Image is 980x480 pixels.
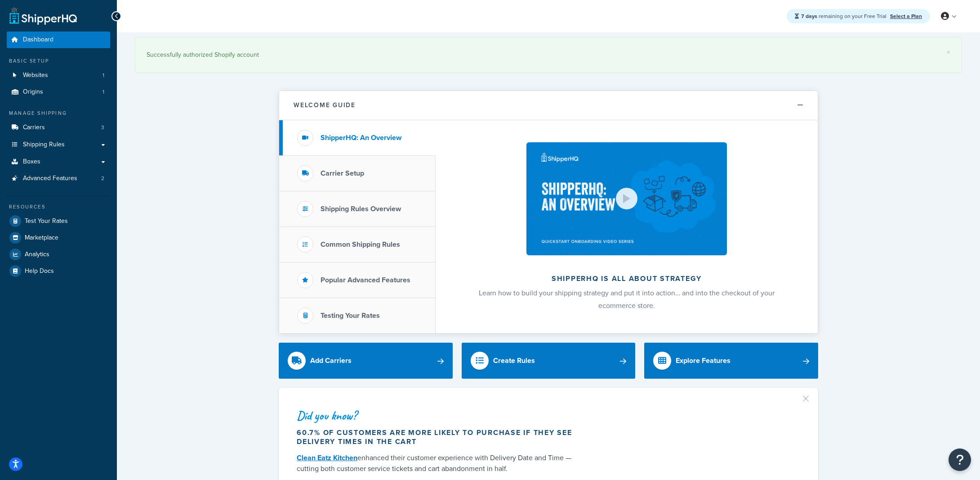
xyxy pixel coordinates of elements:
a: Websites1 [7,67,110,84]
div: enhanced their customer experience with Delivery Date and Time — cutting both customer service ti... [297,453,581,474]
span: Test Your Rates [25,217,68,225]
div: Did you know? [297,409,581,422]
a: Advanced Features2 [7,170,110,187]
strong: 7 days [801,12,817,20]
span: Origins [23,88,43,96]
span: Shipping Rules [23,141,65,149]
div: Add Carriers [310,354,352,367]
a: × [947,49,950,56]
h3: ShipperHQ: An Overview [321,134,401,142]
div: Manage Shipping [7,109,110,117]
span: Boxes [23,158,40,166]
span: 3 [101,124,104,131]
li: Origins [7,84,110,100]
div: Explore Features [676,354,731,367]
h3: Common Shipping Rules [321,240,400,249]
a: Select a Plan [890,12,922,20]
a: Test Your Rates [7,213,110,229]
a: Help Docs [7,263,110,279]
a: Boxes [7,154,110,170]
div: Successfully authorized Shopify account [147,49,950,61]
div: Create Rules [493,354,535,367]
a: Add Carriers [279,343,453,379]
a: Carriers3 [7,119,110,136]
h2: ShipperHQ is all about strategy [459,275,794,283]
h3: Popular Advanced Features [321,276,410,284]
a: Explore Features [644,343,818,379]
a: Clean Eatz Kitchen [297,453,357,463]
span: Carriers [23,124,45,131]
span: Advanced Features [23,175,77,182]
span: Analytics [25,251,49,258]
a: Dashboard [7,32,110,48]
a: Create Rules [462,343,636,379]
span: Help Docs [25,267,54,275]
button: Welcome Guide [279,91,818,120]
h3: Carrier Setup [321,169,364,177]
h2: Welcome Guide [294,102,356,109]
span: 2 [101,175,104,182]
span: Dashboard [23,36,53,44]
span: Learn how to build your shipping strategy and put it into action… and into the checkout of your e... [479,288,775,311]
a: Marketplace [7,230,110,246]
li: Carriers [7,119,110,136]
div: Basic Setup [7,57,110,65]
a: Analytics [7,246,110,263]
li: Advanced Features [7,170,110,187]
button: Open Resource Center [949,448,971,471]
h3: Testing Your Rates [321,312,380,320]
li: Websites [7,67,110,84]
a: Shipping Rules [7,136,110,153]
div: Resources [7,203,110,211]
span: 1 [102,72,104,79]
div: 60.7% of customers are more likely to purchase if they see delivery times in the cart [297,428,581,446]
img: ShipperHQ is all about strategy [526,142,727,255]
span: Websites [23,72,48,79]
span: Marketplace [25,234,58,242]
span: 1 [102,88,104,96]
a: Origins1 [7,84,110,100]
h3: Shipping Rules Overview [321,205,401,213]
span: remaining on your Free Trial [801,12,888,20]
